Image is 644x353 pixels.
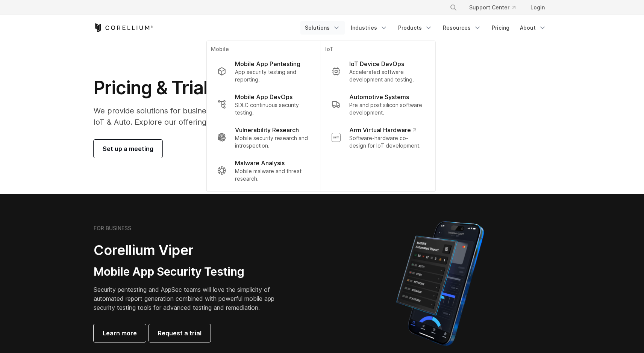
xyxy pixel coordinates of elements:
a: Arm Virtual Hardware Software-hardware co-design for IoT development. [325,121,430,154]
span: Learn more [103,329,137,338]
h6: FOR BUSINESS [94,225,131,232]
a: Mobile App Pentesting App security testing and reporting. [211,55,316,88]
p: Mobile malware and threat research. [235,167,310,183]
a: Solutions [300,21,345,35]
a: Request a trial [149,324,211,342]
h1: Pricing & Trials [94,77,393,99]
a: Support Center [463,1,521,14]
p: Mobile App DevOps [235,92,292,101]
div: Navigation Menu [300,21,551,35]
div: Navigation Menu [441,1,551,14]
p: Security pentesting and AppSec teams will love the simplicity of automated report generation comb... [94,285,286,312]
a: Mobile App DevOps SDLC continuous security testing. [211,88,316,121]
a: Learn more [94,324,146,342]
p: IoT Device DevOps [349,59,404,68]
p: SDLC continuous security testing. [235,101,310,116]
img: Corellium MATRIX automated report on iPhone showing app vulnerability test results across securit... [383,218,497,349]
p: Arm Virtual Hardware [349,125,416,134]
p: We provide solutions for businesses, research teams, community individuals, and IoT & Auto. Explo... [94,105,393,128]
a: Malware Analysis Mobile malware and threat research. [211,154,316,187]
a: Industries [346,21,392,35]
a: Vulnerability Research Mobile security research and introspection. [211,121,316,154]
p: Pre and post silicon software development. [349,101,424,116]
span: Set up a meeting [103,144,153,153]
p: Accelerated software development and testing. [349,68,424,83]
p: Malware Analysis [235,158,285,167]
p: Mobile security research and introspection. [235,134,310,149]
h2: Corellium Viper [94,242,286,259]
a: Products [394,21,437,35]
a: Corellium Home [94,23,153,32]
p: Vulnerability Research [235,125,299,134]
h3: Mobile App Security Testing [94,265,286,279]
span: Request a trial [158,329,202,338]
button: Search [447,1,460,14]
p: Mobile [211,45,316,55]
a: Set up a meeting [94,140,162,158]
p: Automotive Systems [349,92,409,101]
p: Mobile App Pentesting [235,59,300,68]
a: IoT Device DevOps Accelerated software development and testing. [325,55,430,88]
a: Automotive Systems Pre and post silicon software development. [325,88,430,121]
p: App security testing and reporting. [235,68,310,83]
p: IoT [325,45,430,55]
a: About [515,21,551,35]
a: Login [524,1,551,14]
a: Pricing [487,21,514,35]
p: Software-hardware co-design for IoT development. [349,134,424,149]
a: Resources [438,21,486,35]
